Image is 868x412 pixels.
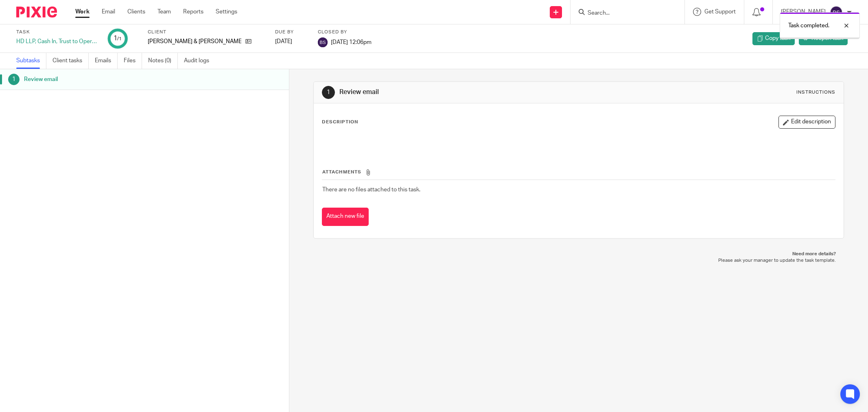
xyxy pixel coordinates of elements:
img: svg%3E [830,6,843,19]
a: Settings [216,8,237,16]
small: /1 [117,37,122,41]
a: Work [75,8,90,16]
span: There are no files attached to this task. [322,187,420,193]
p: [PERSON_NAME] & [PERSON_NAME] LLP [148,37,241,46]
div: 1 [114,34,122,43]
h1: Review email [24,73,195,85]
div: 1 [8,74,20,85]
span: [DATE] 12:06pm [331,39,372,45]
img: Pixie [16,7,57,18]
div: HD LLP, Cash In, Trust to Operating, Sycamore Maple, [DATE] (confidential [16,37,98,46]
a: Clients [127,8,145,16]
button: Attach new file [322,208,369,226]
button: Edit description [778,116,835,129]
label: Due by [275,29,308,35]
p: Description [322,119,358,125]
a: Files [124,53,142,69]
h1: Review email [339,88,596,96]
p: Need more details? [321,251,836,257]
label: Client [148,29,265,35]
span: Attachments [322,170,361,174]
a: Team [157,8,171,16]
a: Client tasks [52,53,89,69]
label: Closed by [318,29,372,35]
a: Emails [95,53,118,69]
p: Please ask your manager to update the task template. [321,257,836,264]
img: svg%3E [318,37,328,47]
a: Subtasks [16,53,46,69]
div: [DATE] [275,37,308,46]
div: Instructions [796,89,835,96]
a: Email [102,8,115,16]
div: 1 [322,86,335,99]
label: Task [16,29,98,35]
a: Notes (0) [148,53,178,69]
p: Task completed. [788,22,829,30]
a: Audit logs [184,53,215,69]
a: Reports [183,8,203,16]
